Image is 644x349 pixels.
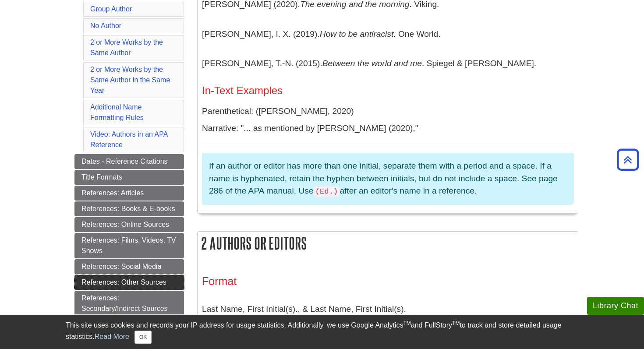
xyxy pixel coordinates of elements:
button: Close [134,331,152,344]
button: Library Chat [587,297,644,315]
i: How to be antiracist [320,29,394,39]
a: References: Secondary/Indirect Sources [74,291,184,316]
a: Group Author [90,5,132,13]
i: Between the world and me [322,59,422,68]
a: Dates - Reference Citations [74,154,184,169]
p: Last Name, First Initial(s)., & Last Name, First Initial(s). [202,296,573,322]
a: References: Social Media [74,259,184,274]
a: No Author [90,22,121,29]
a: References: Online Sources [74,217,184,232]
a: Back to Top [614,154,642,166]
sup: TM [403,320,410,326]
a: References: Other Sources [74,275,184,290]
a: References: Articles [74,186,184,201]
div: This site uses cookies and records your IP address for usage statistics. Additionally, we use Goo... [66,320,578,344]
sup: TM [452,320,460,326]
a: 2 or More Works by the Same Author [90,39,163,56]
a: Read More [95,333,129,340]
p: [PERSON_NAME], I. X. (2019). . One World. [202,21,573,47]
a: Title Formats [74,170,184,185]
p: Narrative: "... as mentioned by [PERSON_NAME] (2020)," [202,122,573,135]
h2: 2 Authors or Editors [198,232,578,255]
h4: In-Text Examples [202,85,573,96]
a: References: Films, Videos, TV Shows [74,233,184,258]
h3: Format [202,275,573,288]
p: [PERSON_NAME], T.-N. (2015). . Spiegel & [PERSON_NAME]. [202,51,573,76]
p: Parenthetical: ([PERSON_NAME], 2020) [202,105,573,118]
a: Video: Authors in an APA Reference [90,130,167,148]
code: (Ed.) [314,187,340,197]
p: If an author or editor has more than one initial, separate them with a period and a space. If a n... [209,160,566,198]
a: Additional Name Formatting Rules [90,103,144,121]
a: References: Books & E-books [74,201,184,216]
a: 2 or More Works by the Same Author in the Same Year [90,66,170,94]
